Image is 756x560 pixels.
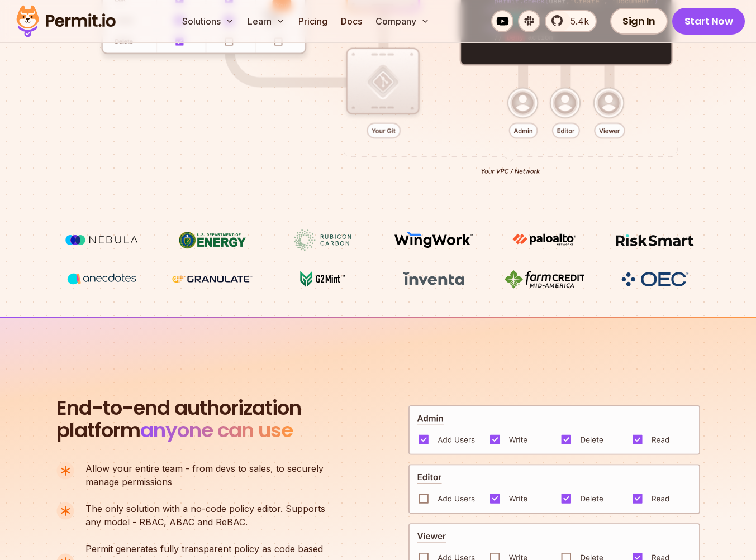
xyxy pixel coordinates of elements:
a: Docs [336,10,367,32]
button: Solutions [178,10,239,32]
img: vega [60,269,144,289]
img: Granulate [170,269,254,290]
p: manage permissions [85,462,324,489]
img: inventa [392,269,476,289]
span: End-to-end authorization [56,397,301,419]
a: Start Now [672,8,745,35]
button: Learn [243,10,289,32]
img: G2mint [281,269,365,290]
a: Sign In [610,8,668,35]
img: Wingwork [392,229,476,251]
h2: platform [56,397,301,442]
span: 5.4k [564,15,589,28]
img: Nebula [60,229,144,251]
span: The only solution with a no-code policy editor. Supports [85,502,325,515]
span: anyone can use [140,416,293,444]
img: Rubicon [281,229,365,251]
p: any model - RBAC, ABAC and ReBAC. [85,502,325,529]
img: Permit logo [11,2,121,40]
img: Risksmart [613,229,697,251]
img: paloalto [502,229,586,250]
img: Farm Credit [502,269,586,290]
img: US department of energy [170,229,254,251]
a: Pricing [294,10,332,32]
button: Company [371,10,434,32]
span: Allow your entire team - from devs to sales, to securely [85,462,324,475]
a: 5.4k [545,10,597,32]
img: OEC [619,270,691,288]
